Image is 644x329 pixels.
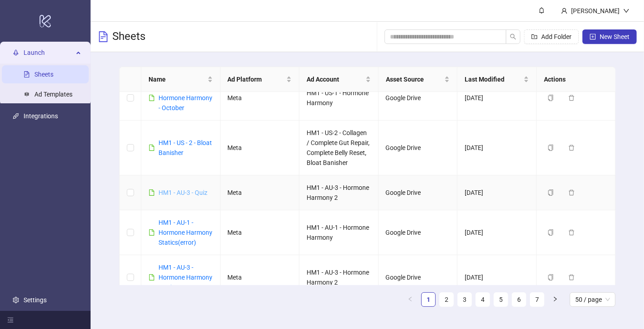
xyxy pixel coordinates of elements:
th: Ad Platform [221,67,300,92]
a: Ad Templates [34,91,72,98]
button: left [403,292,418,307]
td: Meta [221,76,300,121]
span: copy [548,229,554,236]
button: New Sheet [582,29,637,44]
span: 50 / page [575,293,610,306]
a: 4 [476,293,490,306]
th: Ad Account [299,67,379,92]
span: copy [548,95,554,101]
td: [DATE] [457,76,537,121]
span: menu-fold [7,317,14,323]
span: Ad Account [307,74,364,84]
span: bell [538,7,545,14]
td: Meta [221,175,300,210]
span: delete [568,229,575,236]
td: Google Drive [379,255,458,300]
td: [DATE] [457,210,537,255]
span: down [623,8,630,14]
span: file [149,274,155,281]
td: [DATE] [457,121,537,175]
a: Integrations [24,112,58,120]
span: user [561,8,567,14]
span: file [149,189,155,196]
a: 2 [440,293,453,306]
span: copy [548,274,554,281]
td: Meta [221,210,300,255]
span: file-text [98,31,109,42]
a: 1 [422,293,435,306]
span: copy [548,145,554,151]
span: Name [149,74,206,84]
a: 7 [530,293,544,306]
span: left [408,296,413,302]
div: Page Size [570,292,615,307]
td: HM1 - AU-3 - Hormone Harmony 2 [299,175,379,210]
li: 3 [457,292,472,307]
td: Google Drive [379,121,458,175]
span: Launch [24,44,73,62]
a: Settings [24,296,47,304]
span: search [510,34,516,40]
a: 3 [458,293,471,306]
a: 6 [512,293,526,306]
th: Actions [537,67,616,92]
div: [PERSON_NAME] [567,6,623,16]
span: Asset Source [386,74,443,84]
td: HM1 - AU-3 - Hormone Harmony 2 [299,255,379,300]
button: right [548,292,562,307]
a: HM1 - AU-3 - Quiz [159,189,207,196]
span: right [553,296,558,302]
a: HM1 - AU-3 - Hormone Harmony Statics [159,264,212,291]
td: Meta [221,121,300,175]
span: file [149,95,155,101]
a: Sheets [34,71,53,78]
button: Add Folder [524,29,579,44]
li: 5 [494,292,508,307]
a: HM1 - US-1 - Hormone Harmony - October [159,84,212,111]
h3: Sheets [112,29,145,44]
span: delete [568,145,575,151]
span: Last Modified [465,74,522,84]
li: 2 [439,292,454,307]
li: Previous Page [403,292,418,307]
td: HM1 - US-1 - Hormone Harmony [299,76,379,121]
th: Asset Source [379,67,458,92]
td: Google Drive [379,210,458,255]
li: 6 [512,292,526,307]
td: HM1 - AU-1 - Hormone Harmony [299,210,379,255]
td: Google Drive [379,76,458,121]
li: 1 [421,292,436,307]
span: New Sheet [600,33,630,40]
li: Next Page [548,292,562,307]
th: Name [141,67,221,92]
a: 5 [494,293,508,306]
span: Ad Platform [228,74,285,84]
a: HM1 - US - 2 - Bloat Banisher [159,139,212,156]
span: folder-add [531,34,538,40]
td: Meta [221,255,300,300]
a: HM1 - AU-1 - Hormone Harmony Statics(error) [159,219,212,246]
span: file [149,229,155,236]
th: Last Modified [457,67,537,92]
span: delete [568,189,575,196]
span: Add Folder [541,33,572,40]
span: copy [548,189,554,196]
td: HM1 - US-2 - Collagen / Complete Gut Repair, Complete Belly Reset, Bloat Banisher [299,121,379,175]
td: [DATE] [457,255,537,300]
span: file [149,145,155,151]
span: plus-square [590,34,596,40]
td: [DATE] [457,175,537,210]
td: Google Drive [379,175,458,210]
span: delete [568,95,575,101]
span: delete [568,274,575,281]
span: rocket [13,49,19,56]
